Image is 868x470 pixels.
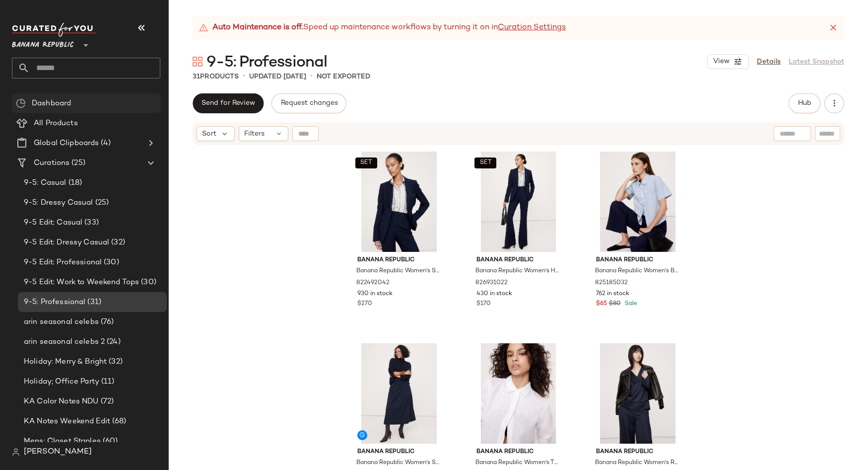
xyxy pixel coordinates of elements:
span: Mens: Closet Staples [24,436,101,447]
span: $270 [357,300,372,309]
span: View [713,58,730,66]
span: 930 in stock [357,290,393,299]
span: arin seasonal celebs [24,316,99,328]
span: 9-5: Professional [206,53,327,73]
span: Holiday; Office Party [24,376,99,388]
strong: Auto Maintenance is off. [212,22,303,34]
img: cn60636175.jpg [349,343,449,444]
span: Send for Review [201,99,255,107]
button: View [707,54,749,69]
button: SET [355,157,377,168]
span: 9-5: Professional [24,297,85,308]
span: (25) [93,197,109,209]
span: (31) [85,297,101,308]
span: Holiday: Merry & Bright [24,356,107,368]
span: Banana Republic Women's The Everyday Linen Shirt White Size XS [475,459,559,468]
span: SET [360,159,372,166]
span: (30) [102,257,119,268]
a: Details [757,57,781,67]
span: Banana Republic [476,448,560,457]
span: (76) [99,316,114,328]
img: cn57993352.jpg [468,343,568,444]
button: Hub [789,93,820,113]
span: Sort [202,129,216,139]
p: updated [DATE] [249,72,306,82]
span: 31 [193,73,200,80]
img: cfy_white_logo.C9jOOHJF.svg [12,23,96,37]
span: Filters [244,129,265,139]
span: arin seasonal celebs 2 [24,336,105,348]
span: Banana Republic [596,448,680,457]
span: Banana Republic Women's High-Rise Flare Italian Wool Pant Navy Blue Size 2 Regular [475,267,559,276]
span: Banana Republic [476,256,560,265]
span: Banana Republic [596,256,680,265]
span: 825185032 [595,279,628,288]
span: Banana Republic Women's Boxy Cotton Poplin Short-Sleeve Shirt Light Blue Stripe Size XXL [595,267,679,276]
button: Send for Review [193,93,264,113]
span: (30) [139,277,156,288]
div: Products [193,72,239,82]
button: SET [474,157,496,168]
span: $80 [609,300,621,309]
span: (24) [105,336,121,348]
span: Hub [798,99,811,107]
span: • [310,71,313,82]
span: (32) [107,356,123,368]
span: Banana Republic [357,448,441,457]
button: Request changes [271,93,346,113]
span: 9-5 Edit: Work to Weekend Tops [24,277,139,288]
span: (11) [99,376,115,388]
span: Banana Republic Women's Relaxed Satin V-Neck Top Navy Blue Size S [595,459,679,468]
span: (72) [99,396,114,407]
img: cn59707499.jpg [588,152,688,252]
span: [PERSON_NAME] [24,446,92,458]
span: 822492042 [356,279,390,288]
span: 9-5: Dressy Casual [24,197,93,209]
span: (68) [110,416,127,427]
a: Curation Settings [498,22,566,34]
span: Sale [623,301,637,307]
span: KA Notes Weekend Edit [24,416,110,427]
span: Banana Republic [357,256,441,265]
img: svg%3e [193,57,202,67]
p: Not Exported [317,72,370,82]
span: $170 [476,300,491,309]
span: 9-5: Casual [24,177,67,189]
img: cn60437433.jpg [468,152,568,252]
span: (18) [67,177,82,189]
span: 826931022 [475,279,508,288]
span: Banana Republic Women's Slim Italian Wool Blazer Navy Blue Size 2 [356,267,440,276]
span: (33) [82,217,99,229]
span: 430 in stock [476,290,512,299]
span: Banana Republic [12,34,74,52]
span: SET [479,159,491,166]
img: svg%3e [16,98,26,108]
span: All Products [34,118,78,129]
img: cn57427821.jpg [588,343,688,444]
span: Curations [34,157,69,169]
span: 9-5 Edit: Dressy Casual [24,237,109,248]
span: Global Clipboards [34,138,99,149]
span: KA Color Notes NDU [24,396,99,407]
span: 9-5 Edit: Casual [24,217,82,229]
span: (4) [99,138,110,149]
span: Dashboard [32,98,71,109]
span: • [243,71,245,82]
span: Banana Republic Women's Stretch-Cotton Utility Midi Skirt Navy Blue Size XL [356,459,440,468]
span: 9-5 Edit: Professional [24,257,102,268]
span: Request changes [280,99,337,107]
span: (60) [101,436,118,447]
img: cn60437230.jpg [349,152,449,252]
img: svg%3e [12,448,20,456]
span: $65 [596,300,607,309]
span: 762 in stock [596,290,629,299]
div: Speed up maintenance workflows by turning it on in [199,22,566,34]
span: (32) [109,237,125,248]
span: (25) [69,157,85,169]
